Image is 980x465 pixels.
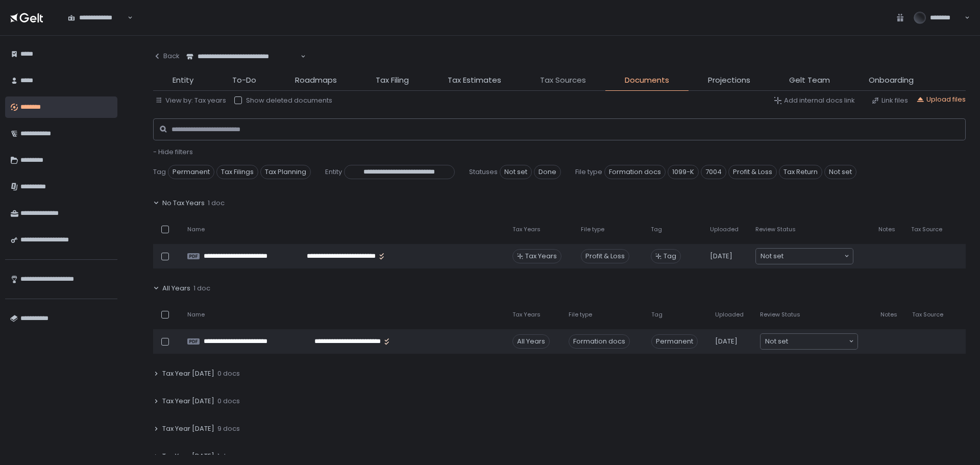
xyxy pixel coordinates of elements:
span: Profit & Loss [728,165,777,179]
span: Tax Year [DATE] [162,369,214,378]
span: Tax Return [779,165,822,179]
button: Link files [871,96,908,105]
span: Statuses [469,167,498,177]
input: Search for option [299,52,300,62]
div: All Years [512,334,550,349]
div: Formation docs [569,334,630,349]
span: 7004 [701,165,726,179]
div: Search for option [61,7,133,29]
span: File type [575,167,602,177]
span: Notes [880,311,897,319]
span: Entity [173,75,193,86]
span: Tag [664,252,676,261]
span: 9 docs [217,424,240,433]
span: [DATE] [710,252,732,261]
div: Search for option [180,46,306,67]
span: Tag [153,167,166,177]
span: 0 docs [217,397,240,406]
input: Search for option [783,251,843,261]
span: Notes [878,226,895,233]
div: Search for option [761,334,857,349]
span: Tax Source [912,311,943,319]
span: Review Status [755,226,796,233]
div: Search for option [756,249,853,264]
span: Tax Source [911,226,942,233]
button: Add internal docs link [774,96,855,105]
span: Tax Year [DATE] [162,452,214,461]
span: Tag [651,226,662,233]
span: 1 doc [217,452,234,461]
span: 0 docs [217,369,240,378]
span: Done [534,165,561,179]
span: 1099-K [668,165,699,179]
span: Not set [765,336,788,347]
span: Tag [651,311,663,319]
span: To-Do [232,75,256,86]
span: Permanent [651,334,698,349]
div: Back [153,52,180,61]
span: Formation docs [604,165,666,179]
span: Not set [761,251,783,261]
button: Back [153,46,180,66]
span: Roadmaps [295,75,337,86]
span: Uploaded [710,226,739,233]
span: File type [581,226,604,233]
span: Uploaded [715,311,744,319]
span: - Hide filters [153,147,193,157]
button: Upload files [916,95,966,104]
span: Onboarding [869,75,914,86]
span: [DATE] [715,337,738,346]
button: - Hide filters [153,148,193,157]
button: View by: Tax years [155,96,226,105]
span: Tax Sources [540,75,586,86]
span: Entity [325,167,342,177]
input: Search for option [788,336,848,347]
span: Tax Years [525,252,557,261]
span: Tax Filing [376,75,409,86]
span: Permanent [168,165,214,179]
div: Profit & Loss [581,249,629,263]
span: Tax Estimates [448,75,501,86]
span: Tax Filings [216,165,258,179]
span: Tax Planning [260,165,311,179]
span: Projections [708,75,750,86]
span: Tax Years [512,311,541,319]
span: File type [569,311,592,319]
span: Tax Years [512,226,541,233]
span: Name [187,226,205,233]
span: Tax Year [DATE] [162,424,214,433]
span: Gelt Team [789,75,830,86]
span: Documents [625,75,669,86]
span: Not set [824,165,856,179]
span: All Years [162,284,190,293]
span: Review Status [760,311,800,319]
span: Not set [500,165,532,179]
span: Tax Year [DATE] [162,397,214,406]
span: Name [187,311,205,319]
span: 1 doc [193,284,210,293]
span: No Tax Years [162,199,205,208]
span: 1 doc [208,199,225,208]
